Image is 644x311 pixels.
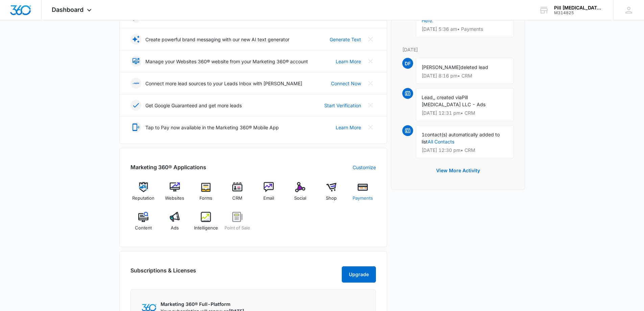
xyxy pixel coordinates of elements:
span: CRM [232,195,242,202]
button: Close [365,78,376,89]
button: Close [365,56,376,67]
span: Shop [326,195,337,202]
a: Ads [162,212,188,236]
p: Tap to Pay now available in the Marketing 360® Mobile App [145,124,279,131]
a: All Contacts [428,139,454,145]
img: Marketing 360 Logo [142,304,157,311]
span: [PERSON_NAME] [422,64,460,70]
span: 1 [422,132,425,137]
a: Content [130,212,157,236]
button: Close [365,100,376,111]
span: Ads [171,225,179,231]
a: Customize [353,164,376,171]
span: Email [263,195,274,202]
a: Learn More [336,58,361,65]
a: Reputation [130,182,157,206]
span: Social [294,195,306,202]
p: Create powerful brand messaging with our new AI text generator [145,36,289,43]
p: [DATE] 8:16 pm • CRM [422,73,508,78]
p: [DATE] 12:31 pm • CRM [422,111,508,115]
p: Get Google Guaranteed and get more leads [145,102,242,109]
a: CRM [224,182,251,206]
span: deleted lead [460,64,488,70]
span: contact(s) automatically added to list [422,132,500,145]
span: Forms [199,195,212,202]
a: Learn More [336,124,361,131]
p: Manage your Websites 360® website from your Marketing 360® account [145,58,308,65]
a: Generate Text [330,36,361,43]
span: Intelligence [194,225,218,231]
span: Lead, [422,94,434,100]
span: Dashboard [52,6,84,13]
a: Payments [350,182,376,206]
button: Upgrade [342,266,376,283]
div: account id [554,10,603,15]
span: Point of Sale [224,225,250,231]
a: Forms [193,182,219,206]
button: Close [365,122,376,133]
span: Websites [165,195,184,202]
p: [DATE] 12:30 pm • CRM [422,148,508,153]
a: Point of Sale [224,212,251,236]
a: Social [287,182,313,206]
a: Email [256,182,282,206]
a: Shop [318,182,344,206]
a: Intelligence [193,212,219,236]
p: [DATE] 5:36 am • Payments [422,27,508,31]
div: account name [554,5,603,10]
p: [DATE] [402,46,514,53]
span: Reputation [132,195,154,202]
h2: Subscriptions & Licenses [130,266,196,280]
a: Start Verification [324,102,361,109]
span: DF [402,58,413,69]
span: Content [135,225,152,231]
h2: Marketing 360® Applications [130,163,206,171]
span: Payments [353,195,373,202]
a: Websites [162,182,188,206]
p: Marketing 360® Full-Platform [161,301,244,308]
button: View More Activity [429,162,487,179]
p: Connect more lead sources to your Leads Inbox with [PERSON_NAME] [145,80,302,87]
span: , created via [434,94,462,100]
button: Close [365,34,376,45]
a: Connect Now [331,80,361,87]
